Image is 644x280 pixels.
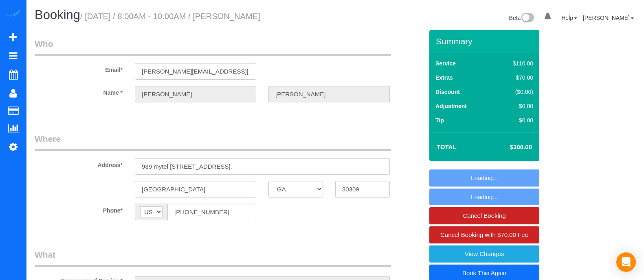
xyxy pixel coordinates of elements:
[135,86,256,102] input: First Name*
[495,74,533,82] div: $70.00
[5,8,21,20] img: Automaid Logo
[435,116,444,124] label: Tip
[35,8,80,22] span: Booking
[429,226,539,243] a: Cancel Booking with $70.00 Fee
[616,252,636,272] div: Open Intercom Messenger
[495,88,533,96] div: ($0.00)
[435,88,460,96] label: Discount
[29,158,129,169] label: Address*
[437,143,457,150] strong: Total
[495,116,533,124] div: $0.00
[486,144,532,151] h4: $300.00
[429,207,539,224] a: Cancel Booking
[436,37,535,46] h3: Summary
[495,102,533,110] div: $0.00
[135,181,256,198] input: City*
[29,204,129,215] label: Phone*
[521,13,534,24] img: New interface
[435,74,453,82] label: Extras
[435,59,456,67] label: Service
[135,63,256,80] input: Email*
[429,245,539,263] a: View Changes
[35,133,391,151] legend: Where
[509,15,534,21] a: Beta
[561,15,577,21] a: Help
[335,181,390,198] input: Zip Code*
[35,38,391,56] legend: Who
[80,12,260,21] small: / [DATE] / 8:00AM - 10:00AM / [PERSON_NAME]
[440,231,528,238] span: Cancel Booking with $70.00 Fee
[268,86,390,102] input: Last Name*
[29,63,129,74] label: Email*
[495,59,533,67] div: $110.00
[583,15,634,21] a: [PERSON_NAME]
[435,102,467,110] label: Adjustment
[167,204,256,220] input: Phone*
[35,249,391,267] legend: What
[29,86,129,97] label: Name *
